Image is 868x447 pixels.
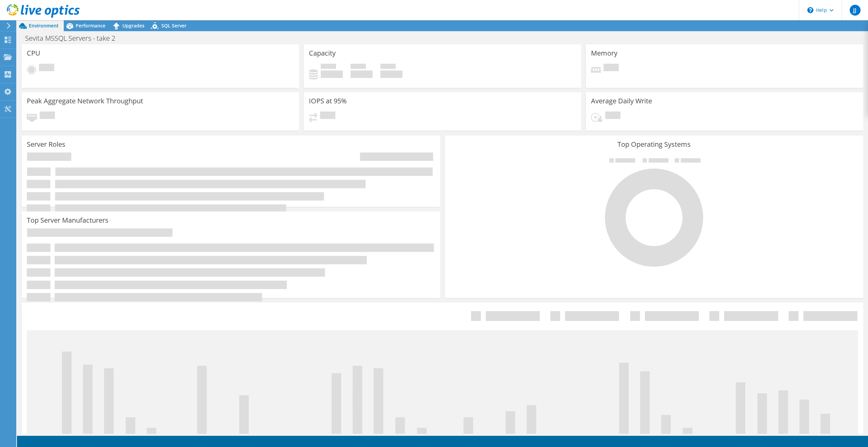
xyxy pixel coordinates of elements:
[76,22,105,29] span: Performance
[591,49,617,57] h3: Memory
[591,97,652,105] h3: Average Daily Write
[605,111,620,121] span: Pending
[450,141,858,148] h3: Top Operating Systems
[29,22,59,29] span: Environment
[27,217,108,224] h3: Top Server Manufacturers
[22,35,126,42] h1: Sevita MSSQL Servers - take 2
[320,111,335,121] span: Pending
[27,97,143,105] h3: Peak Aggregate Network Throughput
[309,49,336,57] h3: Capacity
[850,5,861,16] span: JJ
[27,49,40,57] h3: CPU
[351,64,366,70] span: Free
[27,141,65,148] h3: Server Roles
[321,64,336,70] span: Used
[604,64,619,73] span: Pending
[380,70,402,78] h4: 0 GiB
[807,7,813,13] svg: \n
[39,64,54,73] span: Pending
[321,70,343,78] h4: 0 GiB
[351,70,373,78] h4: 0 GiB
[309,97,347,105] h3: IOPS at 95%
[380,64,396,70] span: Total
[161,22,186,29] span: SQL Server
[40,111,55,121] span: Pending
[122,22,144,29] span: Upgrades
